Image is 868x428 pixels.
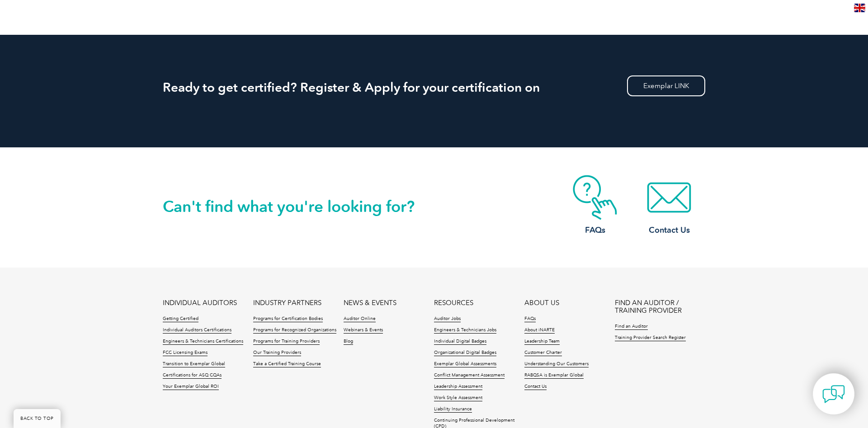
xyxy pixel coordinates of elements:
a: Leadership Team [524,339,560,345]
a: Understanding Our Customers [524,361,589,367]
h3: FAQs [559,225,631,236]
img: contact-email.webp [633,175,705,220]
a: Contact Us [524,384,547,390]
a: Liability Insurance [434,406,472,413]
a: Leadership Assessment [434,384,482,390]
a: INDUSTRY PARTNERS [253,299,321,307]
a: Your Exemplar Global ROI [163,384,219,390]
a: NEWS & EVENTS [344,299,396,307]
a: RESOURCES [434,299,473,307]
img: contact-chat.png [822,383,845,405]
a: Programs for Recognized Organizations [253,327,336,334]
a: Transition to Exemplar Global [163,361,225,367]
a: FCC Licensing Exams [163,350,208,356]
a: Auditor Jobs [434,316,461,322]
a: Engineers & Technicians Jobs [434,327,496,334]
a: Take a Certified Training Course [253,361,321,367]
a: Programs for Training Providers [253,339,320,345]
a: BACK TO TOP [14,409,61,428]
a: FIND AN AUDITOR / TRAINING PROVIDER [615,299,705,315]
a: Blog [344,339,353,345]
a: Customer Charter [524,350,562,356]
h3: Contact Us [633,225,705,236]
a: Contact Us [633,175,705,236]
a: Find an Auditor [615,324,648,330]
a: Engineers & Technicians Certifications [163,339,243,345]
a: Training Provider Search Register [615,335,686,341]
a: Conflict Management Assessment [434,372,505,379]
a: About iNARTE [524,327,555,334]
a: Webinars & Events [344,327,383,334]
a: Individual Digital Badges [434,339,486,345]
img: en [854,4,865,12]
a: RABQSA is Exemplar Global [524,372,584,379]
a: Certifications for ASQ CQAs [163,372,222,379]
a: Work Style Assessment [434,395,482,401]
a: FAQs [524,316,536,322]
a: Auditor Online [344,316,376,322]
a: Exemplar Global Assessments [434,361,496,367]
h2: Can't find what you're looking for? [163,199,434,214]
a: Exemplar LINK [627,75,705,96]
a: Programs for Certification Bodies [253,316,323,322]
a: Organizational Digital Badges [434,350,496,356]
a: Our Training Providers [253,350,301,356]
a: INDIVIDUAL AUDITORS [163,299,237,307]
h2: Ready to get certified? Register & Apply for your certification on [163,80,705,94]
a: Individual Auditors Certifications [163,327,231,334]
a: Getting Certified [163,316,198,322]
a: FAQs [559,175,631,236]
img: contact-faq.webp [559,175,631,220]
a: ABOUT US [524,299,559,307]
